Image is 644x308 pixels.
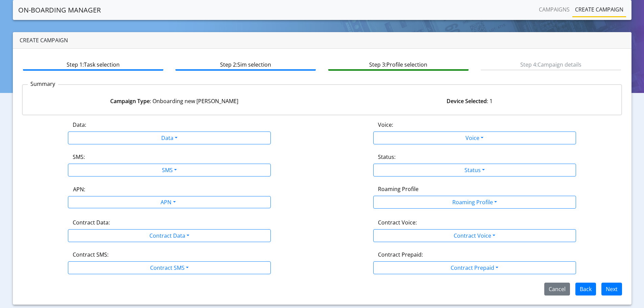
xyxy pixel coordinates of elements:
btn: Step 1: Task selection [23,58,163,71]
button: Voice [373,132,576,144]
strong: Device Selected [447,97,487,105]
a: On-Boarding Manager [18,3,101,17]
button: Cancel [544,283,570,295]
p: Summary [28,80,58,88]
button: Data [68,132,271,144]
button: SMS [68,164,271,176]
button: Contract Prepaid [373,261,576,274]
button: Contract Voice [373,229,576,242]
strong: Campaign Type [110,97,150,105]
label: Contract SMS: [73,251,109,259]
button: Contract SMS [68,261,271,274]
label: Contract Prepaid: [378,251,423,259]
button: Contract Data [68,229,271,242]
label: Contract Data: [73,218,110,227]
label: Status: [378,153,396,161]
label: Contract Voice: [378,218,417,227]
button: Back [575,283,596,295]
button: Roaming Profile [373,196,576,209]
div: Create campaign [13,32,631,49]
div: APN [61,196,275,210]
div: : 1 [322,97,618,105]
a: Campaigns [536,3,572,16]
label: Data: [73,121,86,129]
label: Roaming Profile [378,185,419,193]
btn: Step 3: Profile selection [328,58,469,71]
a: Create campaign [572,3,626,16]
label: APN: [73,185,85,193]
btn: Step 2: Sim selection [175,58,316,71]
label: SMS: [73,153,85,161]
button: Next [601,283,622,295]
label: Voice: [378,121,393,129]
div: : Onboarding new [PERSON_NAME] [27,97,322,105]
button: Status [373,164,576,176]
btn: Step 4: Campaign details [481,58,621,71]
